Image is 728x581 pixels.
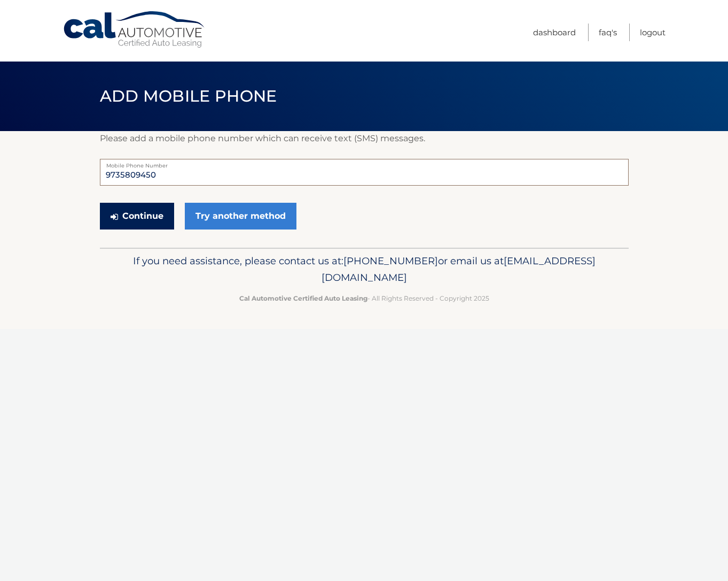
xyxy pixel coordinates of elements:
a: Dashboard [533,24,576,41]
label: Mobile Phone Number [100,159,629,167]
span: [PHONE_NUMBER] [343,255,438,267]
button: Continue [100,203,174,230]
a: Logout [640,24,666,41]
strong: Cal Automotive Certified Auto Leasing [239,294,367,302]
a: Cal Automotive [62,11,207,49]
p: If you need assistance, please contact us at: or email us at [107,253,622,287]
a: Try another method [185,203,296,230]
p: - All Rights Reserved - Copyright 2025 [107,293,622,304]
span: Add Mobile Phone [100,86,277,106]
p: Please add a mobile phone number which can receive text (SMS) messages. [100,131,629,146]
input: Mobile Phone Number [100,159,629,186]
a: FAQ's [599,24,617,41]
